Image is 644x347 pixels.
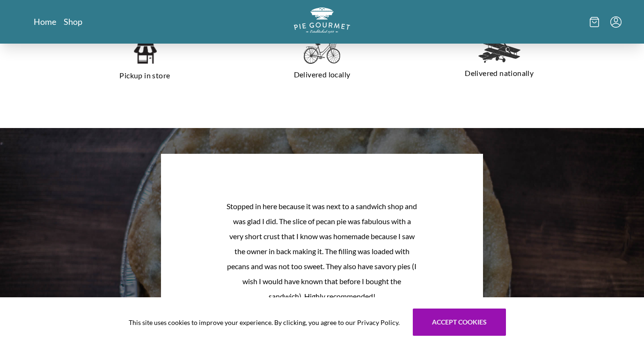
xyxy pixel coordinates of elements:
[129,317,400,327] span: This site uses cookies to improve your experience. By clicking, you agree to our Privacy Policy.
[34,16,56,27] a: Home
[304,40,340,64] img: delivered locally
[226,199,419,304] p: Stopped in here because it was next to a sandwich shop and was glad I did. The slice of pecan pie...
[64,16,82,27] a: Shop
[294,8,350,36] a: Logo
[294,8,350,33] img: logo
[610,16,622,28] button: Menu
[245,67,400,82] p: Delivered locally
[422,66,577,81] p: Delivered nationally
[478,40,520,63] img: delivered nationally
[67,68,222,83] p: Pickup in store
[413,309,506,336] button: Accept cookies
[133,40,157,65] img: pickup in store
